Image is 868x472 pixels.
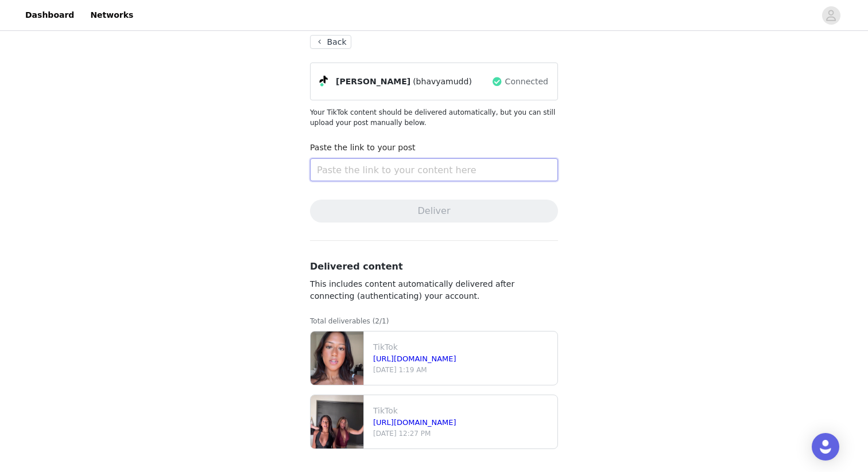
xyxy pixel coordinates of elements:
p: Total deliverables (2/1) [310,316,558,326]
div: avatar [826,6,836,25]
label: Paste the link to your post [310,143,416,152]
p: TikTok [373,341,553,353]
h3: Delivered content [310,260,558,274]
button: Back [310,35,351,49]
span: (bhavyamudd) [413,76,472,88]
span: [PERSON_NAME] [336,76,410,88]
span: Connected [505,76,548,88]
p: [DATE] 1:19 AM [373,365,553,375]
a: Dashboard [18,2,81,28]
button: Deliver [310,200,558,223]
a: Networks [83,2,140,28]
a: [URL][DOMAIN_NAME] [373,418,456,427]
input: Paste the link to your content here [310,158,558,181]
p: Your TikTok content should be delivered automatically, but you can still upload your post manuall... [310,107,558,128]
p: [DATE] 12:27 PM [373,428,553,439]
div: Open Intercom Messenger [812,433,839,461]
p: TikTok [373,405,553,417]
span: This includes content automatically delivered after connecting (authenticating) your account. [310,279,514,301]
img: file [311,331,363,385]
a: [URL][DOMAIN_NAME] [373,354,456,363]
img: file [311,395,363,448]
